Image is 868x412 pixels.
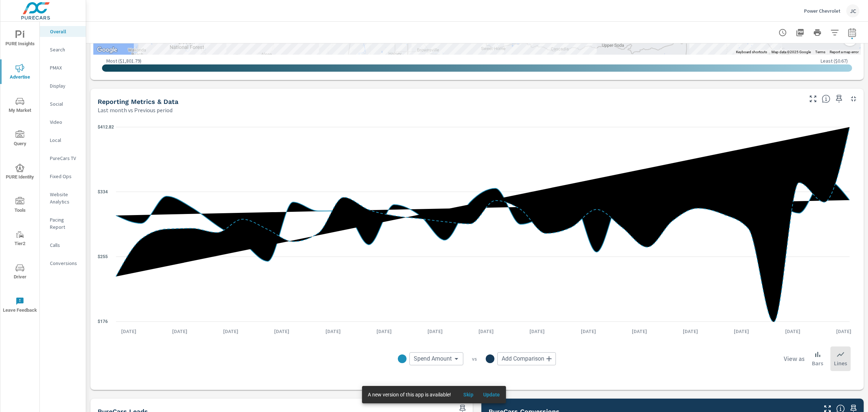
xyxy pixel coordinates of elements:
p: Display [50,82,80,89]
text: $176 [98,319,108,324]
p: Last month vs Previous period [98,106,173,114]
p: [DATE] [320,328,346,335]
p: [DATE] [780,328,805,335]
div: Calls [40,240,86,251]
span: Tier2 [3,230,37,248]
div: Spend Amount [409,352,463,365]
img: Google [95,45,119,55]
span: Driver [3,264,37,281]
h6: View as [784,355,805,362]
span: Query [3,130,37,148]
span: My Market [3,97,37,115]
span: Understand performance data overtime and see how metrics compare to each other. [822,94,830,103]
button: Keyboard shortcuts [736,50,767,55]
p: Calls [50,241,80,249]
p: Local [50,136,80,144]
p: [DATE] [729,328,754,335]
p: PureCars TV [50,155,80,162]
a: Terms (opens in new tab) [815,50,825,54]
p: vs [463,356,486,362]
p: [DATE] [218,328,243,335]
p: Fixed Ops [50,173,80,180]
span: Tools [3,197,37,215]
span: Spend Amount [414,355,452,362]
span: Skip [460,391,477,398]
p: Lines [834,359,847,367]
p: Pacing Report [50,216,80,231]
p: [DATE] [422,328,448,335]
div: Local [40,135,86,146]
p: [DATE] [627,328,652,335]
p: Least ( $0.67 ) [821,58,848,64]
span: PURE Insights [3,30,37,48]
text: $255 [98,254,108,259]
p: [DATE] [524,328,550,335]
button: Update [480,389,503,400]
button: Print Report [810,25,825,40]
span: PURE Identity [3,164,37,181]
p: PMAX [50,64,80,71]
p: Conversions [50,260,80,267]
button: Minimize Widget [848,93,859,105]
div: nav menu [0,22,39,321]
p: Website Analytics [50,191,80,205]
div: Video [40,117,86,127]
text: $334 [98,189,108,194]
span: Update [483,391,500,398]
div: PMAX [40,62,86,73]
button: Skip [457,389,480,400]
button: Select Date Range [845,25,859,40]
p: [DATE] [576,328,601,335]
div: Search [40,44,86,55]
div: Fixed Ops [40,171,86,182]
div: Overall [40,26,86,37]
button: "Export Report to PDF" [793,25,807,40]
div: JC [846,4,859,17]
text: $412.82 [98,125,114,130]
p: Search [50,46,80,53]
p: [DATE] [371,328,397,335]
div: Social [40,98,86,109]
div: Website Analytics [40,189,86,207]
p: [DATE] [678,328,703,335]
p: Bars [812,359,823,367]
p: [DATE] [167,328,192,335]
span: Save this to your personalized report [833,93,845,105]
span: Add Comparison [502,355,544,362]
button: Make Fullscreen [807,93,819,105]
div: Conversions [40,258,86,269]
p: Video [50,118,80,126]
p: [DATE] [831,328,856,335]
p: Most ( $1,801.79 ) [106,58,141,64]
div: PureCars TV [40,153,86,164]
a: Report a map error [830,50,859,54]
span: Leave Feedback [3,297,37,315]
p: [DATE] [116,328,141,335]
p: Overall [50,28,80,35]
div: Pacing Report [40,214,86,232]
button: Apply Filters [827,25,842,40]
p: [DATE] [473,328,499,335]
span: Advertise [3,64,37,81]
div: Add Comparison [497,352,556,365]
span: Map data ©2025 Google [771,50,811,54]
p: Power Chevrolet [804,8,841,14]
div: Display [40,80,86,91]
p: Social [50,100,80,108]
a: Open this area in Google Maps (opens a new window) [95,45,119,55]
span: A new version of this app is available! [368,392,451,398]
h5: Reporting Metrics & Data [98,98,178,105]
p: [DATE] [269,328,294,335]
